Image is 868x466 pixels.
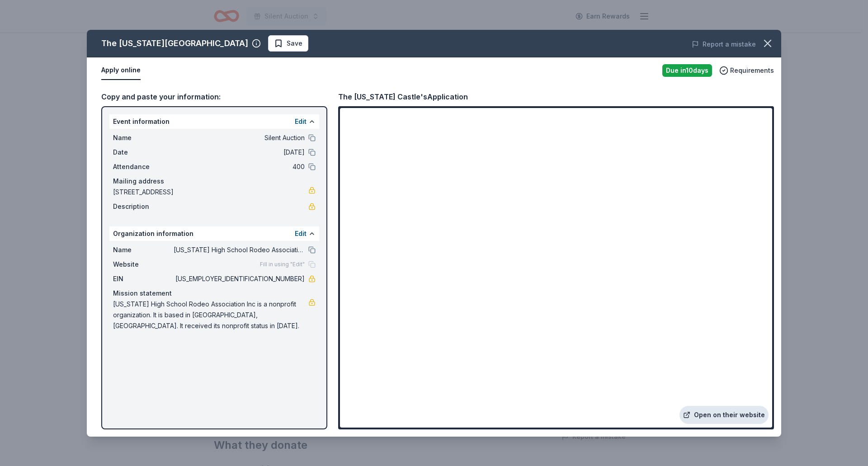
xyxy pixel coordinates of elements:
[174,147,305,158] span: [DATE]
[268,35,308,52] button: Save
[174,273,305,284] span: [US_EMPLOYER_IDENTIFICATION_NUMBER]
[113,299,308,331] span: [US_STATE] High School Rodeo Association Inc is a nonprofit organization. It is based in [GEOGRAP...
[692,39,756,50] button: Report a mistake
[113,161,174,172] span: Attendance
[113,187,308,198] span: [STREET_ADDRESS]
[719,65,774,76] button: Requirements
[113,147,174,158] span: Date
[174,161,305,172] span: 400
[109,226,319,241] div: Organization information
[113,132,174,143] span: Name
[101,91,327,103] div: Copy and paste your information:
[287,38,302,49] span: Save
[101,61,141,80] button: Apply online
[260,261,305,268] span: Fill in using "Edit"
[174,245,305,255] span: [US_STATE] High School Rodeo Association Inc
[109,114,319,129] div: Event information
[295,228,307,239] button: Edit
[730,65,774,76] span: Requirements
[113,288,316,299] div: Mission statement
[295,116,307,127] button: Edit
[113,245,174,255] span: Name
[174,132,305,143] span: Silent Auction
[113,273,174,284] span: EIN
[113,259,174,270] span: Website
[113,176,316,187] div: Mailing address
[113,201,174,212] span: Description
[101,36,248,51] div: The [US_STATE][GEOGRAPHIC_DATA]
[662,64,712,77] div: Due in 10 days
[338,91,468,103] div: The [US_STATE] Castle's Application
[679,406,769,424] a: Open on their website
